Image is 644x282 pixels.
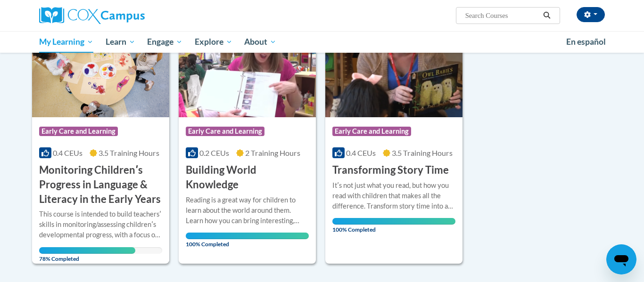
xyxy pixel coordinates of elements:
span: En español [566,37,606,47]
div: Your progress [39,247,135,254]
div: Main menu [25,31,619,53]
a: My Learning [33,31,99,53]
div: Reading is a great way for children to learn about the world around them. Learn how you can bring... [186,195,309,226]
a: Learn [99,31,141,53]
span: 3.5 Training Hours [392,148,453,157]
span: 78% Completed [39,247,135,262]
span: 0.4 CEUs [346,148,376,157]
span: 100% Completed [186,233,309,248]
a: En español [560,32,612,52]
span: Learn [106,36,135,48]
span: My Learning [39,36,93,48]
span: 100% Completed [332,218,455,233]
span: Early Care and Learning [186,127,264,136]
input: Search Courses [464,10,540,21]
a: Engage [141,31,189,53]
a: Explore [189,31,239,53]
div: Your progress [186,233,309,239]
button: Search [540,10,554,21]
a: About [239,31,283,53]
span: 3.5 Training Hours [99,148,159,157]
button: Account Settings [577,7,605,22]
div: This course is intended to build teachersʹ skills in monitoring/assessing childrenʹs developmenta... [39,209,162,240]
span: 2 Training Hours [245,148,300,157]
div: Your progress [332,218,455,225]
div: Itʹs not just what you read, but how you read with children that makes all the difference. Transf... [332,180,455,211]
img: Course Logo [32,21,169,117]
span: Early Care and Learning [332,127,411,136]
a: Course LogoEarly Care and Learning0.2 CEUs2 Training Hours Building World KnowledgeReading is a g... [179,21,316,264]
h3: Building World Knowledge [186,163,309,192]
img: Course Logo [179,21,316,117]
iframe: Button to launch messaging window [606,244,636,274]
span: About [244,36,276,48]
a: Course LogoEarly Care and Learning0.4 CEUs3.5 Training Hours Transforming Story TimeItʹs not just... [325,21,462,264]
span: Engage [147,36,182,48]
h3: Monitoring Childrenʹs Progress in Language & Literacy in the Early Years [39,163,162,206]
h3: Transforming Story Time [332,163,449,177]
span: 0.4 CEUs [53,148,83,157]
a: Course LogoEarly Care and Learning0.4 CEUs3.5 Training Hours Monitoring Childrenʹs Progress in La... [32,21,169,264]
span: Early Care and Learning [39,127,118,136]
img: Cox Campus [39,7,145,24]
a: Cox Campus [39,7,218,24]
span: 0.2 CEUs [199,148,229,157]
span: Explore [195,36,232,48]
img: Course Logo [325,21,462,117]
